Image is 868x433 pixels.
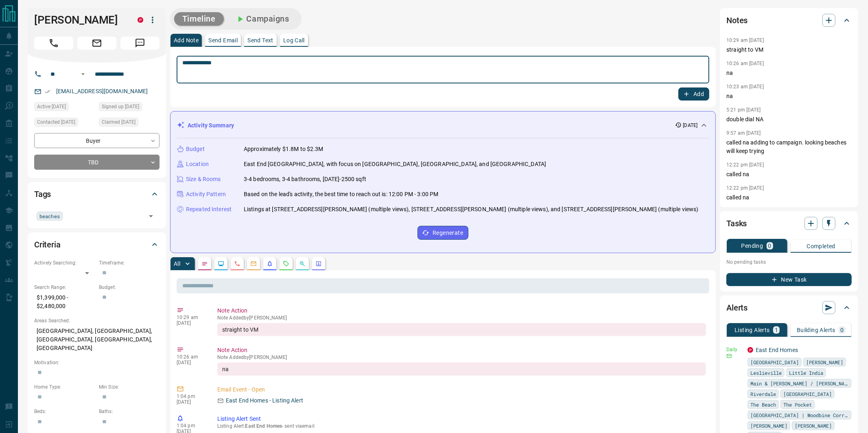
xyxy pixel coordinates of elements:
p: 10:26 am [DATE] [726,61,764,66]
span: Leslieville [750,369,782,377]
p: All [174,261,180,267]
h2: Tags [34,188,51,201]
p: Send Text [247,37,273,43]
div: Fri Sep 05 2025 [34,102,95,114]
span: Signed up [DATE] [102,103,139,111]
button: Regenerate [418,226,468,240]
button: New Task [726,273,852,286]
p: called na [726,170,852,179]
p: [DATE] [683,122,698,129]
p: 1 [775,327,778,333]
div: Fri Jul 11 2025 [99,118,160,129]
p: Min Size: [99,383,160,391]
span: Email [77,37,116,50]
p: [DATE] [177,399,205,405]
p: Based on the lead's activity, the best time to reach out is: 12:00 PM - 3:00 PM [244,190,438,199]
p: Building Alerts [797,327,835,333]
p: Activity Pattern [186,190,226,199]
p: Location [186,160,209,168]
span: Riverdale [750,390,776,398]
span: [GEOGRAPHIC_DATA] | Woodbine Corridor [750,411,849,419]
span: The Pocket [783,400,812,409]
span: Active [DATE] [37,103,66,111]
div: straight to VM [217,323,706,336]
p: 12:22 pm [DATE] [726,185,764,191]
span: The Beach [750,400,776,409]
p: called na [726,193,852,202]
div: TBD [34,155,160,170]
p: [DATE] [177,360,205,365]
p: Areas Searched: [34,317,160,324]
p: straight to VM [726,46,852,54]
p: Send Email [208,37,238,43]
div: Activity Summary[DATE] [177,118,709,133]
p: 10:29 am [177,315,205,320]
span: [PERSON_NAME] [750,422,787,430]
div: Fri Jul 11 2025 [34,118,95,129]
p: Add Note [174,37,199,43]
p: Listing Alerts [735,327,770,333]
p: East End Homes - Listing Alert [226,396,303,405]
p: Actively Searching: [34,259,95,267]
button: Campaigns [227,12,297,26]
p: [DATE] [177,320,205,326]
p: Beds: [34,408,95,415]
p: $1,399,000 - $2,480,000 [34,291,95,313]
div: Notes [726,11,852,30]
h2: Tasks [726,217,747,230]
p: 9:57 am [DATE] [726,130,761,136]
div: Criteria [34,235,160,254]
p: East End [GEOGRAPHIC_DATA], with focus on [GEOGRAPHIC_DATA], [GEOGRAPHIC_DATA], and [GEOGRAPHIC_D... [244,160,546,168]
span: Message [120,37,160,50]
p: Listing Alert Sent [217,415,706,423]
h2: Alerts [726,301,748,314]
p: Note Action [217,346,706,354]
p: Note Added by [PERSON_NAME] [217,315,706,321]
p: Email Event - Open [217,385,706,394]
p: Listings at [STREET_ADDRESS][PERSON_NAME] (multiple views), [STREET_ADDRESS][PERSON_NAME] (multip... [244,205,699,214]
button: Open [78,69,88,79]
p: called na adding to campaign. looking beaches will keep trying [726,138,852,155]
p: 10:29 am [DATE] [726,37,764,43]
span: [GEOGRAPHIC_DATA] [750,358,799,366]
p: Search Range: [34,284,95,291]
svg: Listing Alerts [267,260,273,267]
span: Contacted [DATE] [37,118,75,126]
p: 1:04 pm [177,423,205,429]
div: Alerts [726,298,852,317]
div: property.ca [748,347,753,353]
p: Motivation: [34,359,160,366]
p: 3-4 bedrooms, 3-4 bathrooms, [DATE]-2500 sqft [244,175,366,184]
svg: Emails [250,260,257,267]
span: Little India [789,369,823,377]
p: Log Call [283,37,305,43]
p: 10:26 am [177,354,205,360]
h2: Criteria [34,238,61,251]
svg: Notes [201,260,208,267]
svg: Opportunities [299,260,306,267]
p: Listing Alert : - sent via email [217,423,706,429]
svg: Email Verified [45,89,50,94]
div: Fri Jul 11 2025 [99,102,160,114]
span: [GEOGRAPHIC_DATA] [783,390,832,398]
p: double dial NA [726,115,852,124]
button: Timeline [174,12,224,26]
p: 10:23 am [DATE] [726,84,764,90]
p: Note Added by [PERSON_NAME] [217,354,706,360]
p: Approximately $1.8M to $2.3M [244,145,324,153]
span: Main & [PERSON_NAME] / [PERSON_NAME][GEOGRAPHIC_DATA] [750,379,849,387]
p: Pending [741,243,763,249]
h1: [PERSON_NAME] [34,13,125,26]
p: 12:22 pm [DATE] [726,162,764,168]
button: Add [678,87,709,101]
span: East End Homes [245,423,282,429]
svg: Requests [283,260,289,267]
a: [EMAIL_ADDRESS][DOMAIN_NAME] [56,88,148,94]
p: Activity Summary [188,121,234,130]
p: Note Action [217,306,706,315]
svg: Email [726,353,732,359]
span: [PERSON_NAME] [795,422,832,430]
p: Size & Rooms [186,175,221,184]
p: Daily [726,346,743,353]
span: [PERSON_NAME] [806,358,843,366]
